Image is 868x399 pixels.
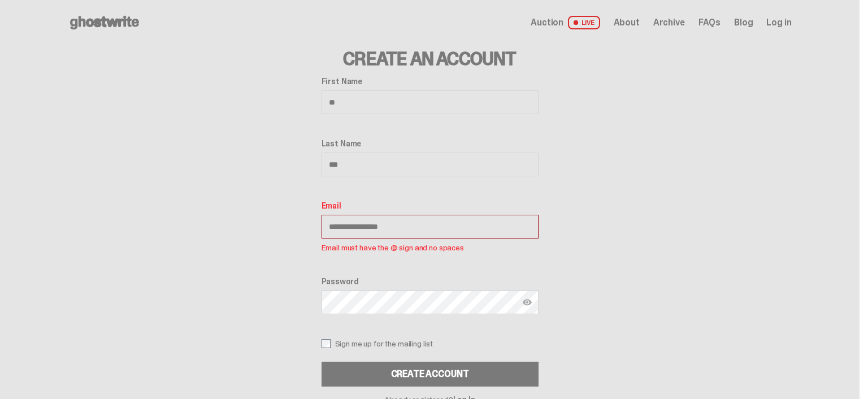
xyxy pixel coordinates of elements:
span: LIVE [568,16,600,29]
a: Log in [766,18,791,27]
a: FAQs [698,18,721,27]
span: Auction [531,18,563,27]
label: Password [322,277,539,286]
h3: Create an Account [322,50,539,68]
label: Last Name [322,139,539,148]
label: Email [322,201,539,210]
p: Email must have the @ sign and no spaces [322,241,539,254]
button: Create Account [322,362,539,387]
label: First Name [322,77,539,86]
input: Sign me up for the mailing list [322,339,331,348]
a: Archive [653,18,685,27]
div: Create Account [391,370,469,379]
a: Blog [734,18,753,27]
a: Auction LIVE [531,16,600,29]
a: About [614,18,640,27]
label: Sign me up for the mailing list [322,339,539,348]
img: Show password [523,298,532,307]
